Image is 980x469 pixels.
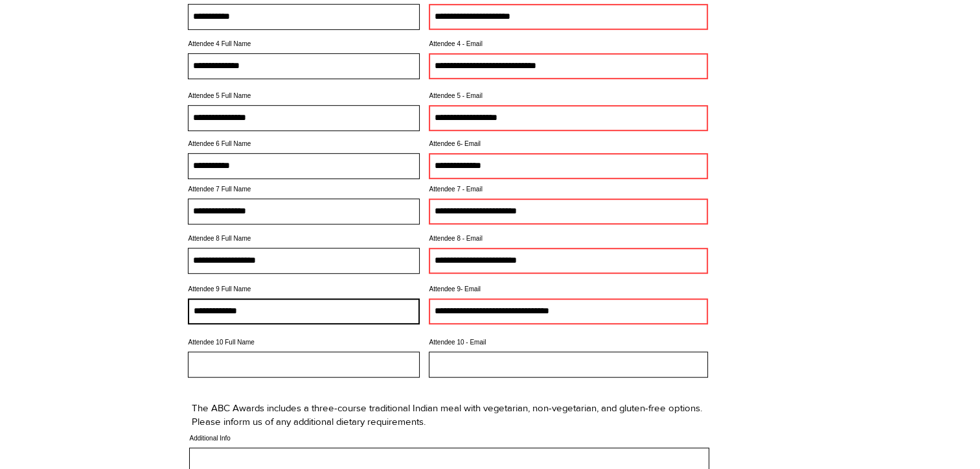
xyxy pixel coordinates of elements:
label: Attendee 9 Full Name [188,286,420,293]
label: Attendee 5 - Email [429,93,708,99]
label: Attendee 8 - Email [429,235,708,242]
label: Attendee 6- Email [429,141,708,147]
label: Attendee 4 - Email [429,41,708,47]
label: Additional Info [189,435,709,442]
label: Attendee 5 Full Name [188,93,420,99]
label: Attendee 6 Full Name [188,141,420,147]
label: Attendee 8 Full Name [188,235,420,242]
label: Attendee 7 Full Name [188,186,420,193]
label: Attendee 9- Email [429,286,708,293]
label: Attendee 7 - Email [429,186,708,193]
label: Attendee 4 Full Name [188,41,420,47]
label: Attendee 10 - Email [429,339,708,346]
label: Attendee 10 Full Name [188,339,420,346]
p: The ABC Awards includes a three-course traditional Indian meal with vegetarian, non-vegetarian, a... [192,401,705,428]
